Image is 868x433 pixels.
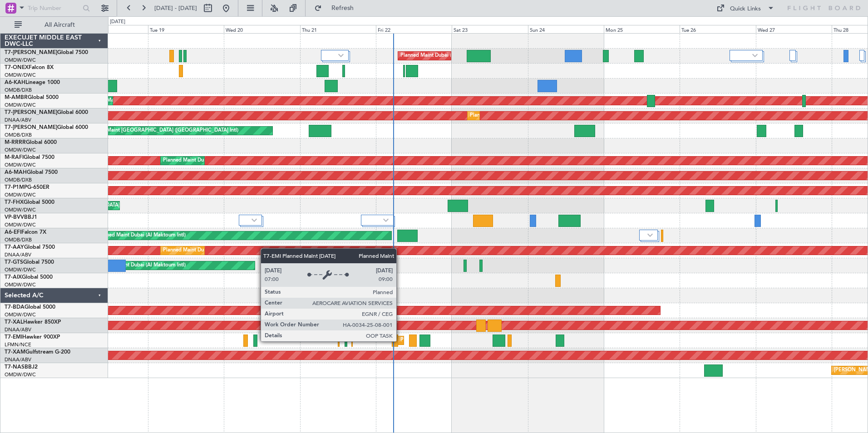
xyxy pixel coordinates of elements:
[300,25,376,33] div: Thu 21
[5,320,61,325] a: T7-XALHawker 850XP
[5,364,38,370] a: T7-NASBBJ2
[5,95,28,100] span: M-AMBR
[5,371,36,378] a: OMDW/DWC
[324,5,362,11] span: Refresh
[5,251,31,258] a: DNAA/ABV
[5,275,22,280] span: T7-AIX
[5,140,26,145] span: M-RRRR
[5,215,37,220] a: VP-BVVBBJ1
[5,326,31,333] a: DNAA/ABV
[5,245,55,250] a: T7-AAYGlobal 7500
[5,266,36,273] a: OMDW/DWC
[5,72,36,79] a: OMDW/DWC
[5,275,53,280] a: T7-AIXGlobal 5000
[163,244,252,257] div: Planned Maint Dubai (Al Maktoum Intl)
[5,200,54,205] a: T7-FHXGlobal 5000
[163,154,252,167] div: Planned Maint Dubai (Al Maktoum Intl)
[528,25,604,33] div: Sun 24
[5,117,31,123] a: DNAA/ABV
[252,218,257,222] img: arrow-gray.svg
[5,102,36,108] a: OMDW/DWC
[5,80,25,85] span: A6-KAH
[5,132,32,138] a: OMDB/DXB
[756,25,832,33] div: Wed 27
[5,155,54,160] a: M-RAFIGlobal 7500
[5,110,57,115] span: T7-[PERSON_NAME]
[5,185,27,190] span: T7-P1MP
[5,260,54,265] a: T7-GTSGlobal 7500
[5,140,57,145] a: M-RRRRGlobal 6000
[5,281,36,288] a: OMDW/DWC
[5,170,27,175] span: A6-MAH
[5,110,88,115] a: T7-[PERSON_NAME]Global 6000
[5,162,36,168] a: OMDW/DWC
[452,25,528,33] div: Sat 23
[96,259,186,272] div: Planned Maint Dubai (Al Maktoum Intl)
[338,54,344,57] img: arrow-gray.svg
[5,335,60,340] a: T7-EMIHawker 900XP
[5,200,24,205] span: T7-FHX
[87,124,238,138] div: Planned Maint [GEOGRAPHIC_DATA] ([GEOGRAPHIC_DATA] Intl)
[5,356,31,363] a: DNAA/ABV
[5,335,22,340] span: T7-EMI
[5,95,59,100] a: M-AMBRGlobal 5000
[110,18,125,26] div: [DATE]
[224,25,300,33] div: Wed 20
[376,25,452,33] div: Fri 22
[5,341,31,348] a: LFMN/NCE
[148,25,224,33] div: Tue 19
[28,1,80,15] input: Trip Number
[680,25,755,33] div: Tue 26
[5,320,23,325] span: T7-XAL
[72,25,148,33] div: Mon 18
[752,54,758,57] img: arrow-gray.svg
[730,5,761,14] div: Quick Links
[5,80,60,85] a: A6-KAHLineage 1000
[10,18,99,32] button: All Aircraft
[5,125,88,130] a: T7-[PERSON_NAME]Global 6000
[470,109,559,123] div: Planned Maint Dubai (Al Maktoum Intl)
[5,57,36,64] a: OMDW/DWC
[604,25,680,33] div: Mon 25
[5,311,36,318] a: OMDW/DWC
[96,229,186,242] div: Planned Maint Dubai (Al Maktoum Intl)
[5,207,36,213] a: OMDW/DWC
[400,49,490,63] div: Planned Maint Dubai (Al Maktoum Intl)
[5,260,23,265] span: T7-GTS
[5,230,21,235] span: A6-EFI
[5,87,32,93] a: OMDB/DXB
[5,65,54,70] a: T7-ONEXFalcon 8X
[5,170,58,175] a: A6-MAHGlobal 7500
[5,349,25,355] span: T7-XAM
[5,50,88,55] a: T7-[PERSON_NAME]Global 7500
[5,305,25,310] span: T7-BDA
[647,233,653,237] img: arrow-gray.svg
[400,334,476,347] div: Planned Maint [PERSON_NAME]
[5,230,46,235] a: A6-EFIFalcon 7X
[5,147,36,153] a: OMDW/DWC
[5,65,29,70] span: T7-ONEX
[5,215,24,220] span: VP-BVV
[712,1,779,15] button: Quick Links
[310,1,365,15] button: Refresh
[5,185,49,190] a: T7-P1MPG-650ER
[5,221,36,228] a: OMDW/DWC
[24,22,96,28] span: All Aircraft
[383,218,389,222] img: arrow-gray.svg
[5,50,57,55] span: T7-[PERSON_NAME]
[5,236,32,243] a: OMDB/DXB
[5,349,70,355] a: T7-XAMGulfstream G-200
[5,245,24,250] span: T7-AAY
[5,177,32,183] a: OMDB/DXB
[5,305,55,310] a: T7-BDAGlobal 5000
[5,125,57,130] span: T7-[PERSON_NAME]
[5,192,36,198] a: OMDW/DWC
[154,4,197,12] span: [DATE] - [DATE]
[5,155,24,160] span: M-RAFI
[5,364,25,370] span: T7-NAS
